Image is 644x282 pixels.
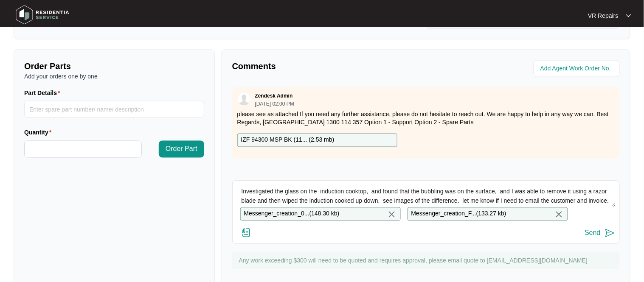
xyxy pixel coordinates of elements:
[232,60,420,72] p: Comments
[237,110,615,127] p: please see as attached If you need any further assistance, please do not hesitate to reach out. W...
[626,14,631,18] img: dropdown arrow
[24,72,204,81] p: Add your orders one by one
[166,144,197,154] span: Order Part
[25,141,141,157] input: Quantity
[13,2,72,28] img: residentia service logo
[239,257,616,265] p: Any work exceeding $300 will need to be quoted and requires approval, please email quote to [EMAI...
[24,89,64,97] label: Part Details
[255,92,293,99] p: Zendesk Admin
[238,93,250,106] img: user.svg
[24,60,204,72] p: Order Parts
[605,228,615,238] img: send-icon.svg
[387,209,397,220] img: close
[237,185,615,207] textarea: Investigated the glass on the induction cooktop, and found that the bubbling was on the surface, ...
[241,228,251,238] img: file-attachment-doc.svg
[255,101,294,106] p: [DATE] 02:00 PM
[540,64,615,74] input: Add Agent Work Order No.
[159,141,204,158] button: Order Part
[585,229,601,237] div: Send
[24,101,204,118] input: Part Details
[554,209,564,220] img: close
[588,11,619,20] p: VR Repairs
[411,209,506,219] p: Messenger_creation_F... ( 133.27 kb )
[585,228,615,239] button: Send
[241,136,335,145] p: IZF 94300 MSP BK (11... ( 2.53 mb )
[24,128,55,137] label: Quantity
[244,209,340,219] p: Messenger_creation_0... ( 148.30 kb )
